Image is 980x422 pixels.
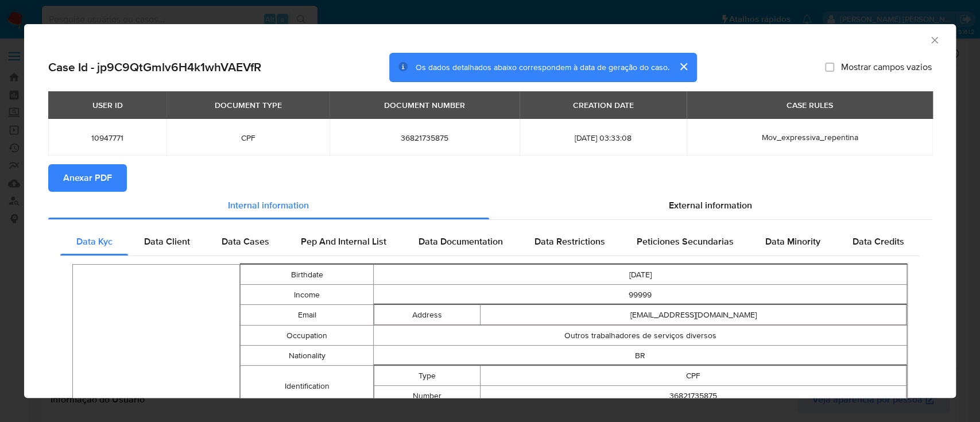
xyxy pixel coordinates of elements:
[374,305,481,325] td: Address
[86,95,130,115] div: USER ID
[418,235,502,248] span: Data Documentation
[374,386,481,406] td: Number
[63,165,112,191] span: Anexar PDF
[481,366,907,386] td: CPF
[240,265,373,285] td: Birthdate
[481,305,907,325] td: [EMAIL_ADDRESS][DOMAIN_NAME]
[533,133,673,143] span: [DATE] 03:33:08
[24,24,956,398] div: closure-recommendation-modal
[669,199,752,212] span: External information
[60,228,920,255] div: Detailed internal info
[76,235,113,248] span: Data Kyc
[240,346,373,366] td: Nationality
[180,133,316,143] span: CPF
[374,366,481,386] td: Type
[240,285,373,305] td: Income
[852,235,904,248] span: Data Credits
[240,366,373,406] td: Identification
[669,53,697,80] button: cerrar
[534,235,605,248] span: Data Restrictions
[780,95,840,115] div: CASE RULES
[761,131,858,143] span: Mov_expressiva_repentina
[481,386,907,406] td: 36821735875
[841,61,932,73] span: Mostrar campos vazios
[48,192,932,219] div: Detailed info
[374,265,907,285] td: [DATE]
[222,235,269,248] span: Data Cases
[48,164,127,192] button: Anexar PDF
[207,95,288,115] div: DOCUMENT TYPE
[240,326,373,346] td: Occupation
[374,326,907,346] td: Outros trabalhadores de serviços diversos
[301,235,386,248] span: Pep And Internal List
[48,60,261,75] h2: Case Id - jp9C9QtGmlv6H4k1whVAEVfR
[566,95,641,115] div: CREATION DATE
[637,235,734,248] span: Peticiones Secundarias
[416,61,669,73] span: Os dados detalhados abaixo correspondem à data de geração do caso.
[825,63,834,72] input: Mostrar campos vazios
[343,133,506,143] span: 36821735875
[144,235,190,248] span: Data Client
[240,305,373,326] td: Email
[374,285,907,305] td: 99999
[62,133,153,143] span: 10947771
[377,95,472,115] div: DOCUMENT NUMBER
[929,34,939,45] button: Fechar a janela
[765,235,820,248] span: Data Minority
[374,346,907,366] td: BR
[228,199,309,212] span: Internal information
